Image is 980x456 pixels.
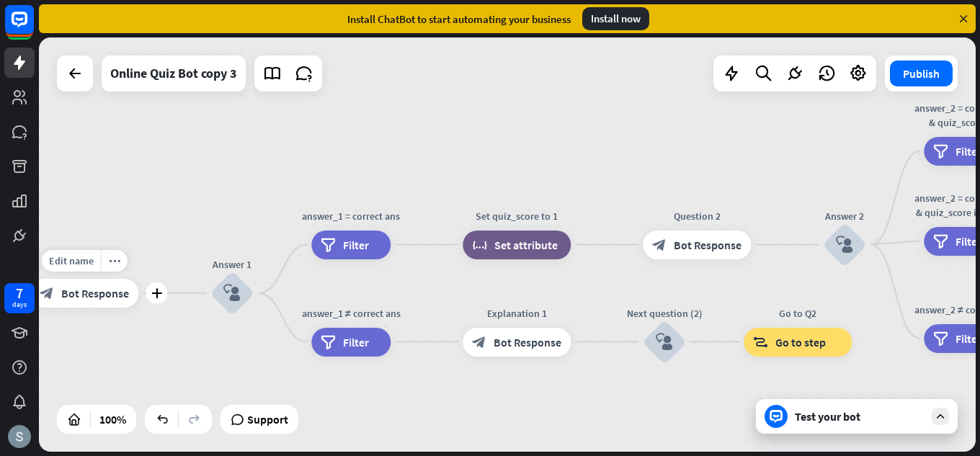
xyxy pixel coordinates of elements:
[61,286,129,300] span: Bot Response
[109,256,120,267] i: more_horiz
[452,306,582,321] div: Explanation 1
[801,209,888,223] div: Answer 2
[189,257,275,272] div: Answer 1
[347,12,571,26] div: Install ChatBot to start automating your business
[890,61,953,86] button: Publish
[95,408,130,431] div: 100%
[12,6,55,49] button: Open LiveChat chat widget
[16,287,23,300] div: 7
[300,306,401,321] div: answer_1 ≠ correct ans
[933,331,948,346] i: filter
[472,335,486,349] i: block_bot_response
[836,236,853,254] i: block_user_input
[12,300,27,310] div: days
[4,283,35,313] a: 7 days
[933,234,948,249] i: filter
[621,306,708,321] div: Next question (2)
[733,306,863,321] div: Go to Q2
[494,238,558,252] span: Set attribute
[321,335,336,349] i: filter
[494,335,561,349] span: Bot Response
[656,334,673,351] i: block_user_input
[652,238,667,252] i: block_bot_response
[472,238,487,252] i: block_set_attribute
[49,254,94,267] span: Edit name
[247,408,288,431] span: Support
[452,209,582,223] div: Set quiz_score to 1
[110,55,237,91] div: Online Quiz Bot copy 3
[933,144,948,158] i: filter
[151,288,162,298] i: plus
[300,209,401,223] div: answer_1 = correct ans
[795,409,925,424] div: Test your bot
[321,238,336,252] i: filter
[343,335,369,349] span: Filter
[632,209,762,223] div: Question 2
[582,7,649,30] div: Install now
[223,285,241,302] i: block_user_input
[40,286,54,300] i: block_bot_response
[343,238,369,252] span: Filter
[753,335,768,349] i: block_goto
[775,335,826,349] span: Go to step
[674,238,741,252] span: Bot Response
